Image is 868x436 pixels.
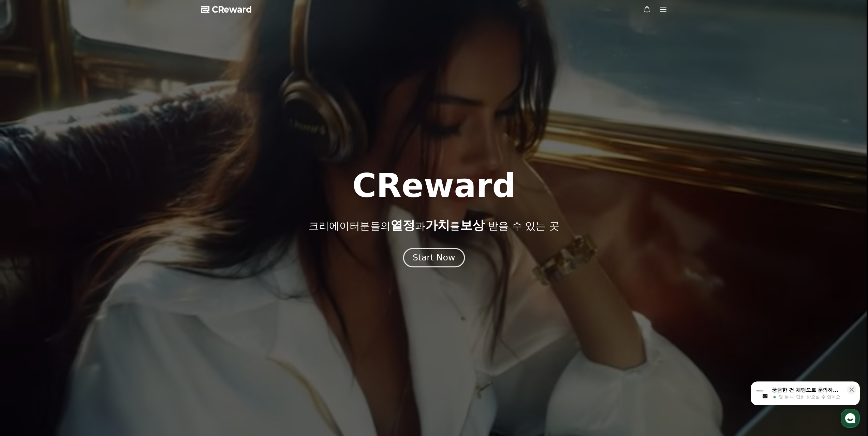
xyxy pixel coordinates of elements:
[352,169,516,202] h1: CReward
[413,252,455,264] div: Start Now
[309,219,559,232] p: 크리에이터분들의 과 를 받을 수 있는 곳
[404,255,464,262] a: Start Now
[88,216,131,233] a: 설정
[212,4,252,15] span: CReward
[105,226,114,232] span: 설정
[460,218,485,232] span: 보상
[201,4,252,15] a: CReward
[403,248,465,267] button: Start Now
[62,227,71,232] span: 대화
[2,216,45,233] a: 홈
[21,226,26,232] span: 홈
[45,216,88,233] a: 대화
[425,218,450,232] span: 가치
[391,218,415,232] span: 열정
